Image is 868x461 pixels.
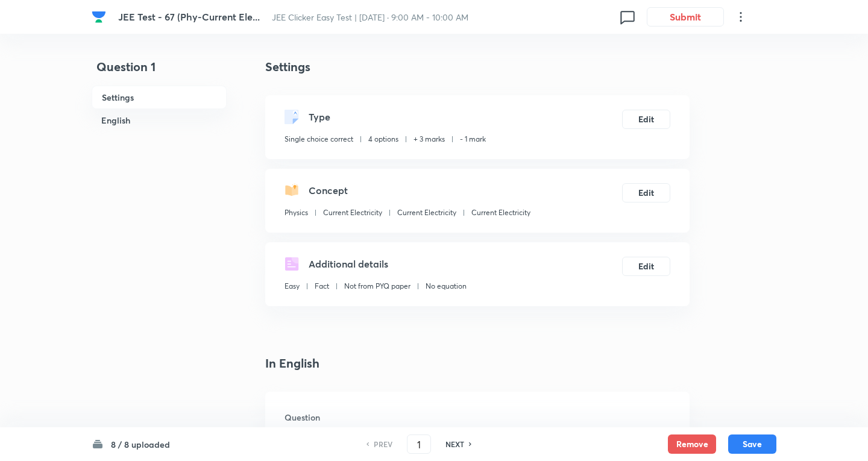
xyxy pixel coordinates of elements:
[323,207,382,218] p: Current Electricity
[111,438,170,451] h6: 8 / 8 uploaded
[309,183,348,198] h5: Concept
[285,134,353,145] p: Single choice correct
[92,10,108,24] a: Company Logo
[397,207,456,218] p: Current Electricity
[445,439,464,450] h6: NEXT
[622,183,670,202] button: Edit
[265,354,690,372] h4: In English
[118,10,260,23] span: JEE Test - 67 (Phy-Current Ele...
[92,10,106,24] img: Company Logo
[285,110,299,124] img: questionType.svg
[272,11,468,23] span: JEE Clicker Easy Test | [DATE] · 9:00 AM - 10:00 AM
[265,58,690,76] h4: Settings
[414,134,445,145] p: + 3 marks
[92,58,227,86] h4: Question 1
[728,434,776,454] button: Save
[309,110,330,124] h5: Type
[426,281,467,292] p: No equation
[622,257,670,276] button: Edit
[471,207,530,218] p: Current Electricity
[622,110,670,129] button: Edit
[285,183,299,198] img: questionConcept.svg
[668,434,716,454] button: Remove
[92,86,227,109] h6: Settings
[647,7,724,27] button: Submit
[285,411,670,424] h6: Question
[368,134,398,145] p: 4 options
[285,281,300,292] p: Easy
[309,257,388,271] h5: Additional details
[315,281,329,292] p: Fact
[344,281,410,292] p: Not from PYQ paper
[374,439,392,450] h6: PREV
[285,207,308,218] p: Physics
[285,257,299,271] img: questionDetails.svg
[92,109,227,131] h6: English
[460,134,486,145] p: - 1 mark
